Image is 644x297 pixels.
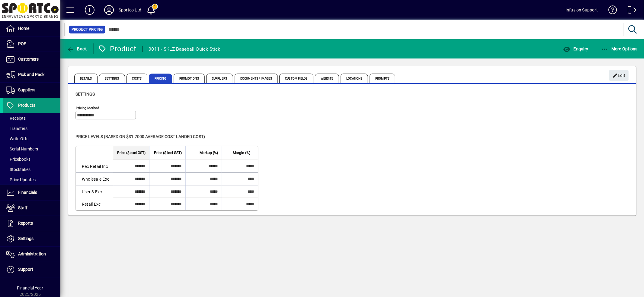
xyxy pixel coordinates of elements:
[566,5,598,15] div: Infusion Support
[74,74,98,83] span: Details
[613,71,626,81] span: Edit
[18,87,35,92] span: Suppliers
[279,74,313,83] span: Custom Fields
[3,36,60,52] a: POS
[600,43,639,54] button: More Options
[18,236,34,241] span: Settings
[563,46,588,51] span: Enquiry
[233,150,250,156] span: Margin (%)
[609,70,629,81] button: Edit
[206,74,233,83] span: Suppliers
[3,175,60,185] a: Price Updates
[119,5,141,15] div: Sportco Ltd
[341,74,368,83] span: Locations
[200,150,218,156] span: Markup (%)
[17,286,43,290] span: Financial Year
[76,106,99,110] mat-label: Pricing method
[3,154,60,164] a: Pricebooks
[76,160,113,172] td: Rec Retail Inc
[75,134,205,139] span: Price levels (based on $31.7000 Average cost landed cost)
[3,201,60,216] a: Staff
[623,1,636,21] a: Logout
[18,221,33,226] span: Reports
[18,205,27,210] span: Staff
[99,74,125,83] span: Settings
[76,185,113,198] td: User 3 Exc
[149,44,220,54] div: 0011 - SKLZ Baseball Quick Stick
[60,43,94,54] app-page-header-button: Back
[98,44,136,54] div: Product
[99,5,119,15] button: Profile
[3,123,60,134] a: Transfers
[3,113,60,123] a: Receipts
[370,74,395,83] span: Prompts
[72,27,103,33] span: Product Pricing
[6,177,36,182] span: Price Updates
[117,150,146,156] span: Price ($ excl GST)
[3,67,60,82] a: Pick and Pack
[149,74,172,83] span: Pricing
[18,41,26,46] span: POS
[18,26,29,31] span: Home
[75,92,95,96] span: Settings
[18,190,37,195] span: Financials
[6,126,27,131] span: Transfers
[18,251,46,256] span: Administration
[3,164,60,175] a: Stocktakes
[6,147,38,151] span: Serial Numbers
[6,136,28,141] span: Write Offs
[604,1,617,21] a: Knowledge Base
[3,185,60,200] a: Financials
[18,57,39,62] span: Customers
[174,74,205,83] span: Promotions
[18,103,35,108] span: Products
[3,21,60,36] a: Home
[18,72,44,77] span: Pick and Pack
[3,52,60,67] a: Customers
[3,231,60,246] a: Settings
[6,116,26,121] span: Receipts
[601,46,638,51] span: More Options
[3,134,60,144] a: Write Offs
[154,150,182,156] span: Price ($ incl GST)
[3,262,60,277] a: Support
[65,43,88,54] button: Back
[6,167,30,172] span: Stocktakes
[6,157,30,162] span: Pricebooks
[235,74,278,83] span: Documents / Images
[76,172,113,185] td: Wholesale Exc
[67,46,87,51] span: Back
[3,83,60,98] a: Suppliers
[3,216,60,231] a: Reports
[76,198,113,210] td: Retail Exc
[3,144,60,154] a: Serial Numbers
[562,43,590,54] button: Enquiry
[18,267,33,272] span: Support
[3,247,60,262] a: Administration
[127,74,148,83] span: Costs
[315,74,339,83] span: Website
[80,5,99,15] button: Add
